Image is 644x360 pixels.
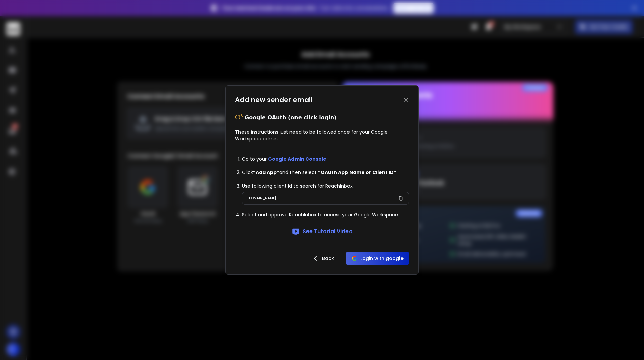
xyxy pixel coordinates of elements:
[242,211,409,218] li: Select and approve ReachInbox to access your Google Workspace
[235,128,409,142] p: These instructions just need to be followed once for your Google Workspace admin.
[248,195,276,202] p: [DOMAIN_NAME]
[245,114,336,122] p: Google OAuth (one click login)
[253,169,279,176] strong: ”Add App”
[346,252,409,265] button: Login with google
[292,227,353,236] a: See Tutorial Video
[242,156,409,162] li: Go to your
[306,252,339,265] button: Back
[242,183,409,189] li: Use following client Id to search for ReachInbox:
[235,95,312,104] h1: Add new sender email
[242,169,409,176] li: Click and then select
[318,169,396,176] strong: “OAuth App Name or Client ID”
[268,156,326,162] a: Google Admin Console
[235,114,243,122] img: tips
